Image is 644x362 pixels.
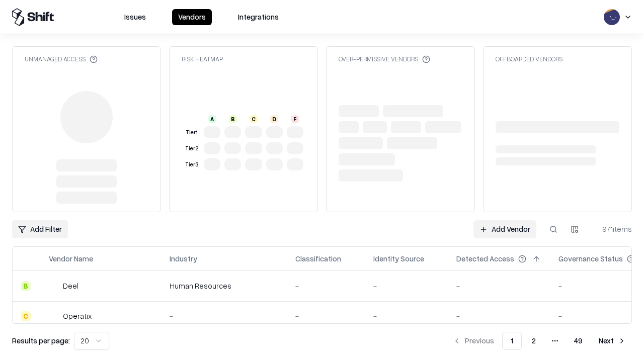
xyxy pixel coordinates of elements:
div: F [291,115,299,123]
div: - [170,311,279,321]
div: - [456,311,542,321]
div: - [456,281,542,291]
button: Integrations [232,9,285,25]
div: Classification [295,253,341,264]
div: Unmanaged Access [25,55,98,63]
button: Vendors [172,9,212,25]
p: Results per page: [12,335,70,346]
div: - [373,311,440,321]
div: - [373,281,440,291]
img: Operatix [49,311,59,321]
div: - [295,281,357,291]
div: D [270,115,278,123]
div: Deel [63,281,78,291]
div: Governance Status [558,253,623,264]
div: 971 items [592,224,632,234]
button: 1 [502,332,522,350]
div: Tier 1 [184,128,200,137]
nav: pagination [447,332,632,350]
div: Risk Heatmap [182,55,223,63]
div: Identity Source [373,253,424,264]
div: Industry [170,253,197,264]
button: Next [593,332,632,350]
div: - [295,311,357,321]
button: Add Filter [12,220,68,238]
div: Tier 2 [184,144,200,153]
a: Add Vendor [473,220,536,238]
div: B [229,115,237,123]
div: Detected Access [456,253,514,264]
button: 49 [566,332,591,350]
div: Offboarded Vendors [496,55,562,63]
img: Deel [49,281,59,291]
button: Issues [118,9,152,25]
div: Human Resources [170,281,279,291]
div: A [208,115,216,123]
div: Over-Permissive Vendors [339,55,430,63]
div: C [250,115,258,123]
div: Vendor Name [49,253,93,264]
div: B [21,281,31,291]
div: Tier 3 [184,160,200,169]
div: Operatix [63,311,92,321]
div: C [21,311,31,321]
button: 2 [524,332,544,350]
